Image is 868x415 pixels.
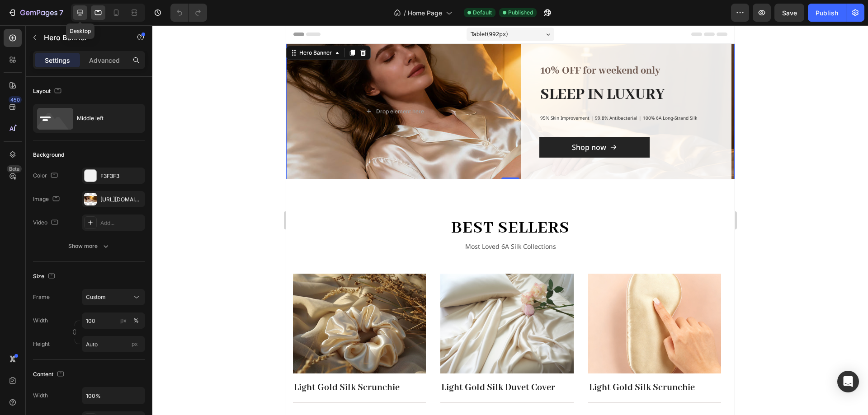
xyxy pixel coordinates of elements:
span: Home Page [408,8,442,18]
div: % [133,317,139,325]
span: / [404,8,406,18]
button: Save [774,4,804,22]
button: Custom [82,289,145,305]
div: Size [33,270,57,283]
span: Save [782,9,797,17]
img: Alt Image [302,248,435,348]
div: px [120,317,127,325]
div: Open Intercom Messenger [837,371,859,392]
button: Publish [808,4,846,22]
p: Light Gold Silk Scrunchie [303,356,434,369]
p: Hero Banner [44,32,121,43]
iframe: Design area [286,25,735,415]
div: 450 [9,96,22,103]
input: px% [82,312,145,329]
div: Video [33,217,60,229]
button: px [131,315,142,326]
span: Custom [86,293,106,301]
div: Image [33,193,61,205]
input: px [82,336,145,352]
label: Width [33,317,48,325]
div: Color [33,170,60,182]
div: Show more [68,242,110,251]
div: [URL][DOMAIN_NAME] [100,196,143,204]
div: Width [33,392,48,400]
div: Content [33,368,66,381]
div: Undo/Redo [170,4,207,22]
label: Height [33,340,50,348]
div: Publish [816,8,838,18]
input: Auto [82,387,145,404]
p: 7 [59,7,63,18]
label: Frame [33,293,50,301]
span: Published [508,9,533,17]
div: Layout [33,85,63,98]
div: Middle left [77,108,132,129]
div: F3F3F3 [100,172,143,180]
button: Show more [33,238,145,254]
button: 7 [4,4,67,22]
p: Advanced [89,56,120,65]
span: Default [473,9,492,17]
button: % [118,315,129,326]
p: Settings [45,56,70,65]
div: Add... [100,219,143,227]
div: Beta [7,165,22,173]
span: px [132,340,138,347]
div: Background [33,151,64,159]
a: Image Title [302,248,435,348]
